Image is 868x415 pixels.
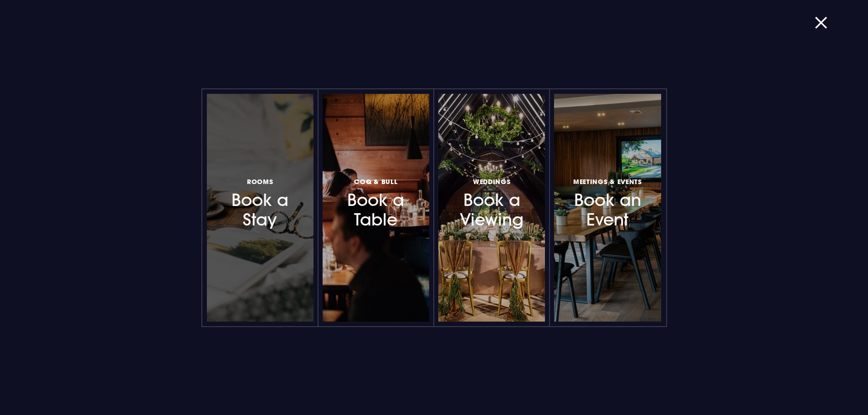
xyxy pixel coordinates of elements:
[473,177,511,186] span: Weddings
[573,177,642,186] span: Meetings & Events
[207,94,313,322] a: RoomsBook a Stay
[336,176,416,230] h3: Book a Table
[452,176,531,230] h3: Book a Viewing
[354,177,397,186] span: Coq & Bull
[221,176,300,230] h3: Book a Stay
[568,176,647,230] h3: Book an Event
[247,177,273,186] span: Rooms
[438,94,545,322] a: WeddingsBook a Viewing
[323,94,429,322] a: Coq & BullBook a Table
[554,94,661,322] a: Meetings & EventsBook an Event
